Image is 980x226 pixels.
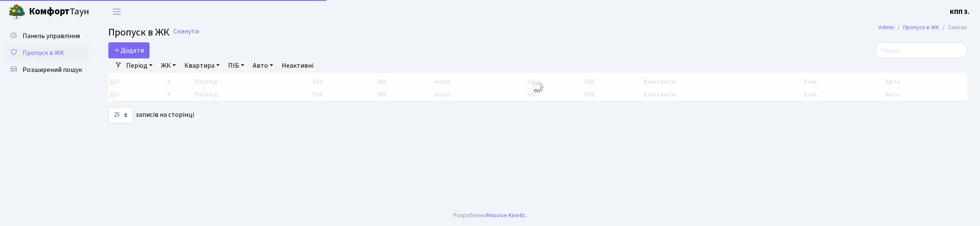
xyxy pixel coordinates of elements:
[173,28,199,36] a: Скинути
[108,107,194,123] label: записів на сторінці
[114,46,144,55] span: Додати
[4,28,89,44] a: Панель управління
[23,65,82,74] span: Розширений пошук
[108,107,133,123] select: записів на сторінці
[278,58,317,73] a: Неактивні
[106,5,127,19] button: Переключити навігацію
[875,42,967,58] input: Пошук...
[4,44,89,61] a: Пропуск в ЖК
[108,25,169,40] span: Пропуск в ЖК
[181,58,223,73] a: Квартира
[108,42,150,58] a: Додати
[531,80,545,94] img: Обробка...
[29,5,89,19] span: Таун
[486,211,526,220] a: Massive Kinetic
[123,58,156,73] a: Період
[950,7,970,17] a: КПП 3.
[4,61,89,78] a: Розширений пошук
[878,23,894,32] a: Admin
[23,48,64,58] span: Пропуск в ЖК
[249,58,277,73] a: Авто
[225,58,248,73] a: ПІБ
[29,5,70,18] b: Комфорт
[903,23,939,32] a: Пропуск в ЖК
[158,58,179,73] a: ЖК
[939,23,967,32] li: Список
[866,19,980,36] nav: breadcrumb
[453,211,527,220] div: Розроблено .
[23,31,80,41] span: Панель управління
[8,3,25,20] img: logo.png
